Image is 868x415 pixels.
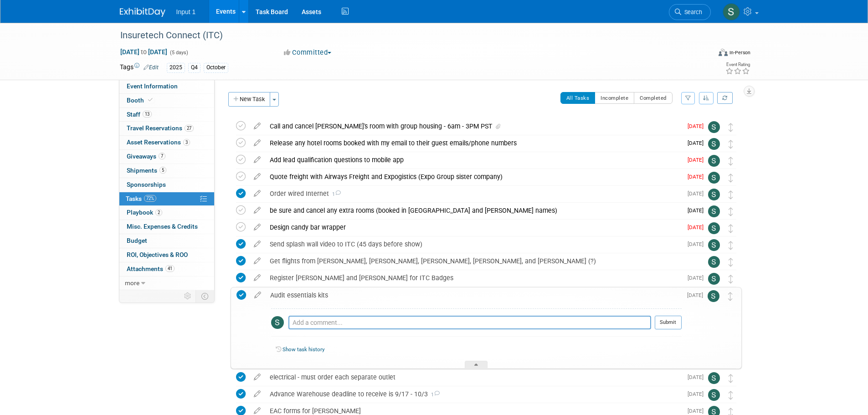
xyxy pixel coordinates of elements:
a: edit [249,190,265,198]
span: [DATE] [688,123,708,129]
i: Booth reservation complete [148,97,153,102]
a: Playbook2 [119,206,214,220]
img: Susan Stout [708,389,720,401]
a: Giveaways7 [119,150,214,164]
img: ExhibitDay [120,8,165,17]
a: Show task history [282,346,324,353]
a: edit [249,390,265,398]
span: [DATE] [688,207,708,214]
span: (5 days) [169,50,188,56]
button: Committed [281,48,335,57]
span: [DATE] [688,140,708,146]
a: Asset Reservations3 [119,136,214,149]
a: edit [249,274,265,282]
span: [DATE] [688,190,708,197]
a: more [119,277,214,290]
i: Move task [729,157,733,165]
i: Move task [728,292,733,301]
div: Order wired Internet [265,186,682,201]
span: [DATE] [687,292,708,298]
a: Event Information [119,80,214,93]
img: Susan Stout [708,205,720,217]
img: Susan Stout [708,372,720,384]
img: Susan Stout [708,155,720,167]
img: Susan Stout [723,3,740,20]
div: Design candy bar wrapper [265,220,682,235]
span: 5 [159,167,166,174]
div: Q4 [188,63,200,72]
img: Susan Stout [708,256,720,268]
span: 2 [155,209,162,216]
span: more [125,279,139,287]
a: edit [249,240,265,248]
img: Susan Stout [708,222,720,234]
span: ROI, Objectives & ROO [127,251,188,258]
a: edit [249,122,265,130]
span: [DATE] [DATE] [120,48,168,56]
span: Travel Reservations [127,124,194,132]
img: Susan Stout [708,121,720,133]
a: Edit [144,64,159,71]
span: Event Information [127,82,178,90]
div: Insuretech Connect (ITC) [117,27,697,44]
span: 27 [185,125,194,132]
i: Move task [729,174,733,182]
span: Input 1 [176,8,196,15]
a: Attachments41 [119,262,214,276]
div: Audit essentials kits [266,287,682,303]
span: 72% [144,195,156,202]
div: Advance Warehouse deadline to receive is 9/17 - 10/3 [265,386,682,402]
a: Booth [119,94,214,108]
div: Event Format [657,47,751,61]
a: ROI, Objectives & ROO [119,248,214,262]
div: electrical - must order each separate outlet [265,369,682,385]
span: [DATE] [688,224,708,231]
i: Move task [729,374,733,383]
span: Giveaways [127,153,165,160]
span: [DATE] [688,174,708,180]
a: Budget [119,234,214,248]
span: 41 [165,265,175,272]
span: [DATE] [688,241,708,247]
a: edit [249,373,265,381]
img: Susan Stout [708,189,720,200]
i: Move task [729,224,733,233]
a: Misc. Expenses & Credits [119,220,214,234]
img: Susan Stout [708,138,720,150]
a: edit [250,291,266,299]
span: [DATE] [688,157,708,163]
button: Incomplete [595,92,634,104]
span: Staff [127,111,152,118]
a: Shipments5 [119,164,214,178]
a: edit [249,139,265,147]
button: Completed [634,92,673,104]
span: 7 [159,153,165,159]
span: Sponsorships [127,181,166,188]
a: edit [249,407,265,415]
span: Budget [127,237,147,244]
span: 13 [143,111,152,118]
span: [DATE] [688,391,708,397]
span: to [139,48,148,56]
img: Susan Stout [708,172,720,184]
span: Shipments [127,167,166,174]
td: Tags [120,62,159,73]
span: 3 [183,139,190,146]
td: Toggle Event Tabs [195,290,214,302]
div: Call and cancel [PERSON_NAME]'s room with group housing - 6am - 3PM PST [265,118,682,134]
img: Susan Stout [708,239,720,251]
div: Event Rating [725,62,750,67]
div: be sure and cancel any extra rooms (booked in [GEOGRAPHIC_DATA] and [PERSON_NAME] names) [265,203,682,218]
a: edit [249,223,265,231]
div: Register [PERSON_NAME] and [PERSON_NAME] for ITC Badges [265,270,682,286]
i: Move task [729,391,733,400]
i: Move task [729,275,733,283]
i: Move task [729,190,733,199]
div: October [204,63,228,72]
button: New Task [228,92,270,107]
img: Susan Stout [271,316,284,329]
span: 1 [329,191,341,197]
td: Personalize Event Tab Strip [180,290,196,302]
div: Add lead qualification questions to mobile app [265,152,682,168]
a: Staff13 [119,108,214,122]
